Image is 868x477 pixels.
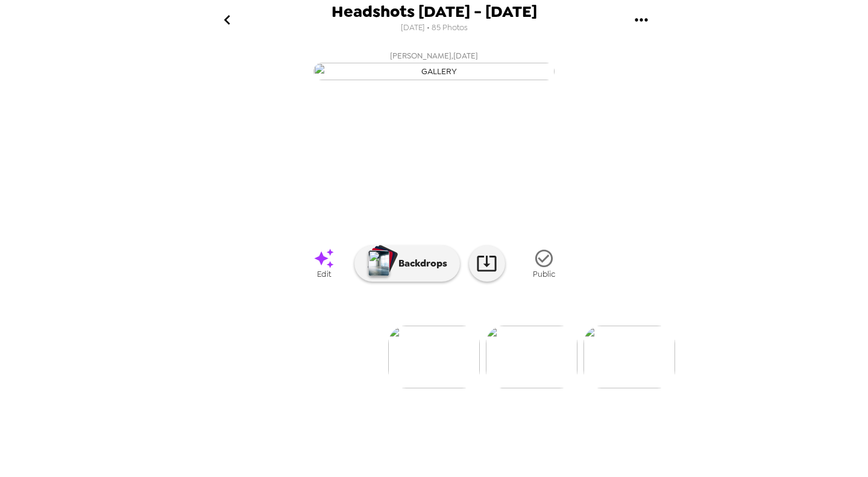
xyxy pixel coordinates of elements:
button: [PERSON_NAME],[DATE] [193,45,675,84]
a: Edit [294,241,354,286]
p: Backdrops [392,256,447,271]
img: gallery [313,63,555,80]
span: Headshots [DATE] - [DATE] [332,4,537,20]
span: Edit [317,269,331,279]
img: gallery [583,326,675,388]
span: [PERSON_NAME] , [DATE] [390,49,478,63]
img: gallery [486,326,577,388]
button: Backdrops [354,245,460,282]
img: gallery [388,326,480,388]
span: Public [533,269,555,279]
button: Public [514,241,574,286]
span: [DATE] • 85 Photos [401,20,468,36]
